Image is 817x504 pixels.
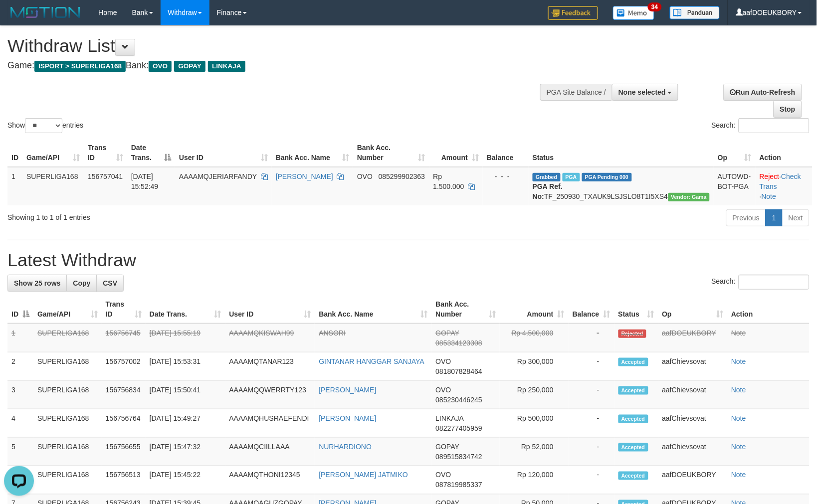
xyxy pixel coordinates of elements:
td: TF_250930_TXAUK9LSJSLO8T1I5XS4 [529,167,714,205]
a: Note [731,329,746,337]
span: Copy 085299902363 to clipboard [379,172,425,180]
td: [DATE] 15:47:32 [146,438,225,466]
td: 1 [7,324,33,352]
td: 156756764 [102,409,146,438]
a: Copy [66,275,97,292]
span: LINKAJA [436,414,464,422]
td: - [569,352,614,381]
span: 156757041 [88,172,123,180]
span: PGA Pending [582,173,632,181]
td: 3 [7,381,33,409]
th: Amount: activate to sort column ascending [500,295,569,324]
span: Marked by aafsoumeymey [563,173,580,181]
a: NURHARDIONO [319,443,372,451]
th: Bank Acc. Number: activate to sort column ascending [432,295,500,324]
input: Search: [739,275,810,290]
a: Note [731,386,746,394]
a: [PERSON_NAME] JATMIKO [319,471,408,479]
td: SUPERLIGA168 [33,352,102,381]
input: Search: [739,118,810,133]
td: aafChievsovat [658,409,728,438]
label: Search: [712,118,810,133]
span: Copy 089515834742 to clipboard [436,453,482,461]
td: 156756834 [102,381,146,409]
td: [DATE] 15:50:41 [146,381,225,409]
td: 2 [7,352,33,381]
th: User ID: activate to sort column ascending [175,139,272,167]
td: SUPERLIGA168 [33,324,102,352]
label: Search: [712,275,810,290]
span: Rp 1.500.000 [433,172,464,190]
td: AAAAMQHUSRAEFENDI [225,409,315,438]
span: Show 25 rows [14,279,60,287]
td: 4 [7,409,33,438]
div: - - - [487,171,525,181]
span: Rejected [618,330,646,338]
td: AAAAMQQWERRTY123 [225,381,315,409]
th: Trans ID: activate to sort column ascending [102,295,146,324]
span: GOPAY [174,61,205,72]
span: None selected [618,88,666,96]
a: 1 [766,209,783,226]
a: [PERSON_NAME] [319,386,376,394]
img: Button%20Memo.svg [613,6,655,20]
td: 156756745 [102,324,146,352]
a: Note [731,414,746,422]
a: ANSORI [319,329,346,337]
th: Bank Acc. Name: activate to sort column ascending [272,139,353,167]
img: MOTION_logo.png [7,5,83,20]
a: Note [762,192,777,200]
a: Reject [760,172,780,180]
a: Next [782,209,810,226]
td: AAAAMQTHONI12345 [225,466,315,495]
td: SUPERLIGA168 [33,438,102,466]
span: CSV [103,279,117,287]
img: panduan.png [670,6,720,19]
th: Action [727,295,810,324]
td: aafDOEUKBORY [658,324,728,352]
td: 156756513 [102,466,146,495]
td: aafChievsovat [658,352,728,381]
h1: Withdraw List [7,36,535,56]
span: OVO [436,357,451,365]
div: Showing 1 to 1 of 1 entries [7,208,333,222]
span: Accepted [618,472,648,480]
span: Vendor URL: https://trx31.1velocity.biz [668,193,710,201]
td: - [569,438,614,466]
td: Rp 120,000 [500,466,569,495]
th: Bank Acc. Number: activate to sort column ascending [353,139,429,167]
a: Check Trans [760,172,801,190]
button: None selected [612,84,678,101]
span: Copy 085230446245 to clipboard [436,396,482,404]
td: SUPERLIGA168 [33,381,102,409]
th: Trans ID: activate to sort column ascending [84,139,127,167]
span: Accepted [618,358,648,366]
td: Rp 500,000 [500,409,569,438]
td: 1 [7,167,22,205]
a: Show 25 rows [7,275,67,292]
span: [DATE] 15:52:49 [131,172,159,190]
button: Open LiveChat chat widget [4,4,34,34]
span: Accepted [618,443,648,452]
th: Game/API: activate to sort column ascending [33,295,102,324]
td: AAAAMQCIILLAAA [225,438,315,466]
td: Rp 52,000 [500,438,569,466]
b: PGA Ref. No: [533,182,563,200]
span: Copy 081807828464 to clipboard [436,367,482,375]
td: Rp 300,000 [500,352,569,381]
th: Bank Acc. Name: activate to sort column ascending [315,295,431,324]
select: Showentries [25,118,62,133]
span: Copy 085334123308 to clipboard [436,339,482,347]
td: - [569,466,614,495]
td: SUPERLIGA168 [33,466,102,495]
span: Accepted [618,415,648,423]
th: ID: activate to sort column descending [7,295,33,324]
td: aafChievsovat [658,438,728,466]
span: Grabbed [533,173,561,181]
td: - [569,324,614,352]
span: Accepted [618,386,648,395]
td: AAAAMQTANAR123 [225,352,315,381]
a: Stop [774,101,802,118]
span: LINKAJA [208,61,245,72]
th: Status [529,139,714,167]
